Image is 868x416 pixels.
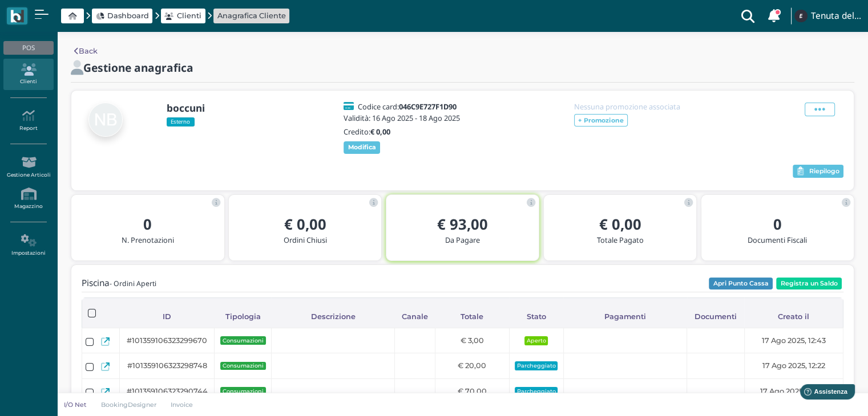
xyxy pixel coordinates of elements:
a: Dashboard [96,10,149,21]
span: Consumazioni [220,362,266,370]
span: 17 Ago 2025, 09:46 [760,386,827,397]
div: Stato [509,305,563,327]
span: Dashboard [107,10,149,21]
b: 0 [143,214,152,234]
span: Parcheggiato [515,387,558,396]
img: logo [10,10,23,23]
span: Consumazioni [220,336,266,344]
button: Apri Punto Cassa [709,278,773,290]
a: Clienti [3,59,53,90]
img: ... [794,10,807,22]
a: Impostazioni [3,230,53,261]
div: Descrizione [271,305,394,327]
h4: Tenuta del Barco [811,11,861,21]
small: - Ordini Aperti [110,279,156,288]
span: Aperto [524,336,548,345]
span: #101359106323299670 [127,335,207,346]
span: € 20,00 [458,360,486,371]
b: € 0,00 [370,127,390,137]
b: 046C9E727F1D90 [398,101,456,112]
div: Creato il [744,305,843,327]
div: POS [3,41,53,55]
div: Totale [435,305,509,327]
p: I/O Net [64,400,87,409]
a: Report [3,105,53,136]
span: Clienti [177,10,201,21]
b: € 93,00 [437,214,488,234]
h5: Nessuna promozione associata [574,103,694,111]
h2: Gestione anagrafica [83,62,193,74]
span: Consumazioni [220,387,266,395]
a: ... Tenuta del Barco [793,2,861,30]
a: BookingDesigner [94,400,164,409]
a: Back [74,46,98,56]
h5: Totale Pagato [553,236,688,244]
iframe: Help widget launcher [787,381,858,406]
a: Invoice [164,400,201,409]
h5: Codice card: [357,103,456,111]
span: 17 Ago 2025, 12:22 [762,360,825,371]
a: Clienti [164,10,201,21]
span: Parcheggiato [515,361,558,370]
div: Tipologia [215,305,271,327]
div: ID [119,305,215,327]
b: + Promozione [578,116,623,124]
span: #101359106323298748 [127,360,207,371]
h5: Validità: 16 Ago 2025 - 18 Ago 2025 [344,114,463,122]
b: 0 [773,214,782,234]
span: € 70,00 [458,386,487,397]
h5: N. Prenotazioni [80,236,215,244]
div: Pagamenti [563,305,687,327]
b: Modifica [348,143,376,151]
b: € 0,00 [284,214,326,234]
button: Riepilogo [793,165,843,178]
span: Riepilogo [809,168,839,176]
a: Anagrafica Cliente [217,10,286,21]
span: Assistenza [34,9,75,18]
div: Documenti [687,305,745,327]
h5: Da Pagare [395,236,530,244]
b: € 0,00 [599,214,641,234]
h5: Documenti Fiscali [710,236,845,244]
div: Canale [395,305,435,327]
a: Gestione Articoli [3,152,53,183]
h4: Piscina [82,279,156,288]
img: null boccuni [88,103,123,137]
span: 17 Ago 2025, 12:43 [762,335,826,346]
h5: Credito: [344,128,463,136]
h5: Ordini Chiusi [238,236,373,244]
button: Registra un Saldo [776,278,842,290]
span: € 3,00 [461,335,484,346]
a: Magazzino [3,183,53,214]
span: Esterno [167,117,195,127]
b: boccuni [167,101,205,115]
span: #101359106323290744 [127,386,208,397]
